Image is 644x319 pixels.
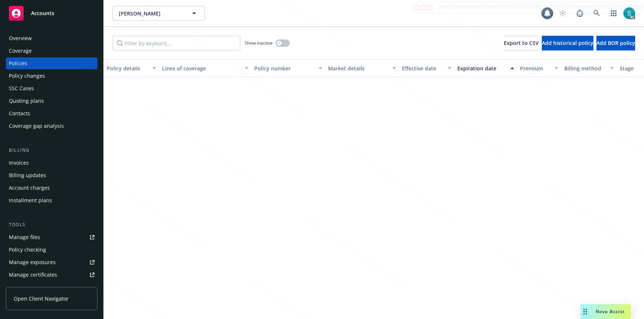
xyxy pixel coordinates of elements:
a: Search [589,6,604,21]
div: Coverage [9,45,32,57]
a: Billing updates [6,169,97,181]
span: Accounts [31,10,54,16]
button: Nova Assist [581,304,631,319]
a: Overview [6,32,97,44]
a: Policy checking [6,244,97,256]
span: Nova Assist [596,308,625,315]
input: Filter by keyword... [113,36,240,50]
div: Overview [9,32,32,44]
button: Add BOR policy [596,36,635,50]
button: Policy number [251,59,325,77]
div: Manage exposures [9,256,56,268]
a: Manage certificates [6,269,97,281]
a: Contacts [6,108,97,119]
span: Show inactive [245,40,273,46]
button: Market details [325,59,399,77]
button: Policy details [104,59,159,77]
span: Open Client Navigator [14,295,69,302]
div: Premium [520,64,550,72]
div: SSC Cases [9,83,34,94]
button: Export to CSV [504,36,539,50]
button: Billing method [561,59,617,77]
button: Premium [517,59,561,77]
a: Account charges [6,182,97,194]
div: Policy details [107,64,148,72]
a: Installment plans [6,194,97,206]
a: Switch app [606,6,621,21]
div: Installment plans [9,194,52,206]
a: Manage files [6,231,97,243]
div: Manage files [9,231,40,243]
a: Report a Bug [572,6,587,21]
div: Lines of coverage [162,64,240,72]
div: Billing method [564,64,606,72]
div: Policy number [254,64,314,72]
a: Invoices [6,157,97,169]
div: Effective date [402,64,443,72]
a: Accounts [6,3,97,24]
a: SSC Cases [6,83,97,94]
div: Manage certificates [9,269,57,281]
div: Stage [620,64,643,72]
a: Start snowing [555,6,570,21]
a: Coverage [6,45,97,57]
div: Tools [6,221,97,228]
div: Billing updates [9,169,46,181]
div: Coverage gap analysis [9,120,64,132]
span: Export to CSV [504,39,539,46]
a: Manage exposures [6,256,97,268]
a: Policy changes [6,70,97,82]
div: Account charges [9,182,50,194]
div: Policies [9,57,27,69]
button: [PERSON_NAME] [113,6,205,21]
div: Expiration date [457,64,506,72]
div: Billing [6,147,97,154]
div: Contacts [9,108,30,119]
button: Add historical policy [542,36,593,50]
a: Coverage gap analysis [6,120,97,132]
div: Invoices [9,157,29,169]
div: Drag to move [581,304,590,319]
div: Market details [328,64,388,72]
div: Quoting plans [9,95,44,107]
span: Add BOR policy [596,39,635,46]
button: Expiration date [454,59,517,77]
a: Quoting plans [6,95,97,107]
img: photo [623,7,635,19]
div: Policy changes [9,70,45,82]
span: Add historical policy [542,39,593,46]
button: Lines of coverage [159,59,251,77]
a: Policies [6,57,97,69]
div: Policy checking [9,244,46,256]
span: [PERSON_NAME] [119,10,183,17]
button: Effective date [399,59,454,77]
